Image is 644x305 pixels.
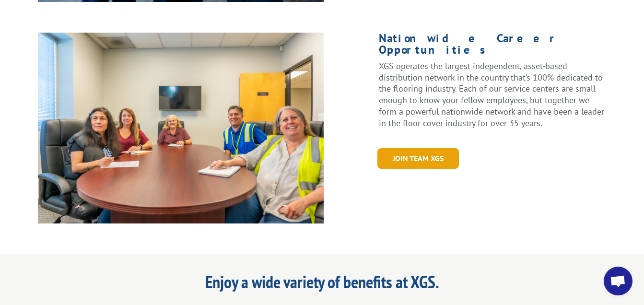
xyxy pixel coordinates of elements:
p: XGS operates the largest independent, asset-based distribution network in the country that’s 100%... [379,60,606,129]
span: Nationwide Career Opportunities [379,31,558,57]
div: Open chat [604,267,632,295]
h1: Enjoy a wide variety of benefits at XGS. [150,273,495,295]
img: Chino_Shoot_Selects32 [38,33,324,223]
a: Join Team XGS [377,148,459,169]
